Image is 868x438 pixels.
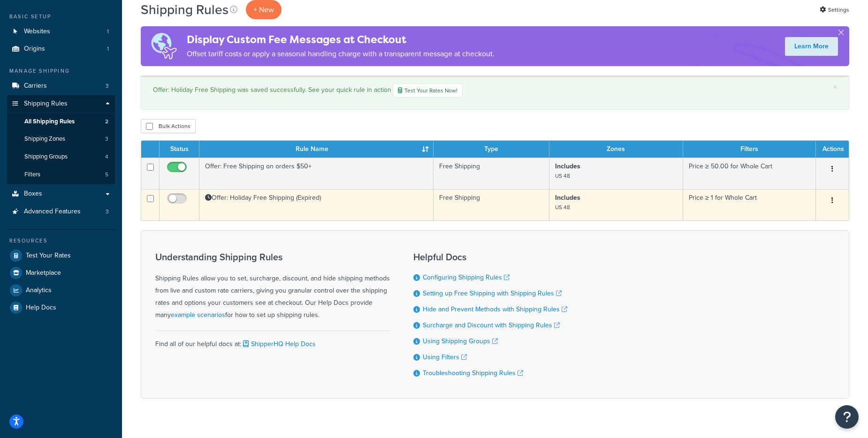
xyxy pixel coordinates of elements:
[555,203,570,211] small: US 48
[160,141,199,158] th: Status
[549,141,683,158] th: Zones
[24,190,42,198] span: Boxes
[141,0,228,19] h1: Shipping Rules
[7,13,115,21] div: Basic Setup
[24,82,47,90] span: Carriers
[171,310,225,320] a: example scenarios
[155,252,390,321] div: Shipping Rules allow you to set, surcharge, discount, and hide shipping methods from live and cus...
[423,288,562,298] a: Setting up Free Shipping with Shipping Rules
[7,130,115,148] a: Shipping Zones 3
[24,118,75,126] span: All Shipping Rules
[7,95,115,113] a: Shipping Rules
[835,405,859,429] button: Open Resource Center
[141,119,196,133] button: Bulk Actions
[141,26,187,66] img: duties-banner-06bc72dcb5fe05cb3f9472aba00be2ae8eb53ab6f0d8bb03d382ba314ac3c341.png
[683,158,816,189] td: Price ≥ 50.00 for Whole Cart
[785,37,838,56] a: Learn More
[105,153,108,161] span: 4
[26,304,56,312] span: Help Docs
[7,148,115,166] a: Shipping Groups 4
[107,45,109,53] span: 1
[106,82,109,90] span: 3
[7,282,115,299] a: Analytics
[7,23,115,40] a: Websites 1
[7,299,115,316] a: Help Docs
[187,47,495,60] p: Offset tariff costs or apply a seasonal handling charge with a transparent message at checkout.
[7,67,115,75] div: Manage Shipping
[105,135,108,143] span: 3
[241,339,316,349] a: ShipperHQ Help Docs
[833,83,837,91] a: ×
[7,130,115,148] li: Shipping Zones
[7,77,115,95] a: Carriers 3
[7,95,115,184] li: Shipping Rules
[24,208,81,216] span: Advanced Features
[24,100,68,108] span: Shipping Rules
[7,264,115,281] a: Marketplace
[24,171,40,179] span: Filters
[7,185,115,203] a: Boxes
[26,287,52,295] span: Analytics
[7,166,115,183] a: Filters 5
[434,141,549,158] th: Type
[7,203,115,220] a: Advanced Features 3
[7,203,115,220] li: Advanced Features
[105,118,108,126] span: 2
[7,113,115,130] a: All Shipping Rules 2
[7,23,115,40] li: Websites
[7,40,115,58] a: Origins 1
[24,135,65,143] span: Shipping Zones
[816,141,849,158] th: Actions
[7,148,115,166] li: Shipping Groups
[423,368,523,378] a: Troubleshooting Shipping Rules
[24,153,68,161] span: Shipping Groups
[423,352,467,362] a: Using Filters
[105,171,108,179] span: 5
[7,113,115,130] li: All Shipping Rules
[199,141,434,158] th: Rule Name : activate to sort column ascending
[155,252,390,262] h3: Understanding Shipping Rules
[413,252,567,262] h3: Helpful Docs
[187,32,495,47] h4: Display Custom Fee Messages at Checkout
[423,320,560,330] a: Surcharge and Discount with Shipping Rules
[7,247,115,264] a: Test Your Rates
[423,272,510,282] a: Configuring Shipping Rules
[199,158,434,189] td: Offer: Free Shipping on orders $50+
[423,304,567,314] a: Hide and Prevent Methods with Shipping Rules
[7,237,115,245] div: Resources
[683,189,816,220] td: Price ≥ 1 for Whole Cart
[555,172,570,180] small: US 48
[7,166,115,183] li: Filters
[393,83,463,98] a: Test Your Rates Now!
[434,158,549,189] td: Free Shipping
[555,193,580,203] strong: Includes
[26,269,61,277] span: Marketplace
[199,189,434,220] td: Offer: Holiday Free Shipping (Expired)
[7,77,115,95] li: Carriers
[434,189,549,220] td: Free Shipping
[24,45,45,53] span: Origins
[24,28,50,36] span: Websites
[106,208,109,216] span: 3
[423,336,498,346] a: Using Shipping Groups
[26,252,71,260] span: Test Your Rates
[820,3,849,16] a: Settings
[155,331,390,350] div: Find all of our helpful docs at:
[107,28,109,36] span: 1
[683,141,816,158] th: Filters
[153,83,837,98] div: Offer: Holiday Free Shipping was saved successfully. See your quick rule in action
[555,161,580,171] strong: Includes
[7,40,115,58] li: Origins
